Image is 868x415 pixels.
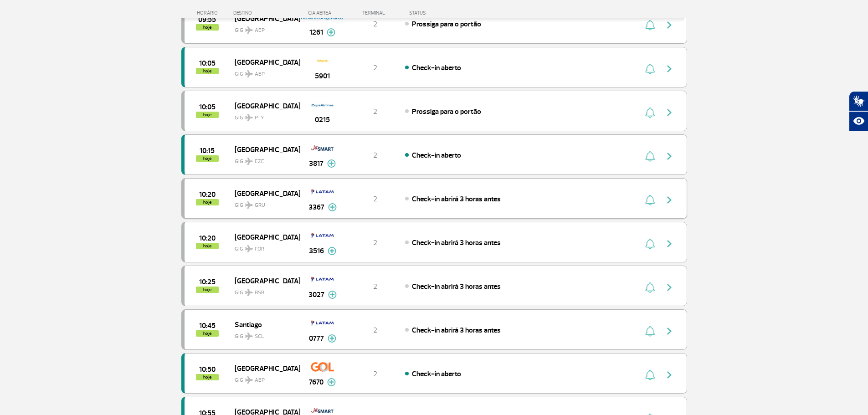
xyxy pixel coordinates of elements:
img: seta-direita-painel-voo.svg [664,326,675,337]
span: 0215 [315,114,330,125]
span: [GEOGRAPHIC_DATA] [235,231,293,243]
span: 5901 [315,71,330,82]
img: mais-info-painel-voo.svg [327,159,336,168]
span: 2 [373,151,377,160]
span: 2025-08-25 10:45:00 [199,323,216,329]
span: hoje [196,287,219,293]
img: sino-painel-voo.svg [645,151,655,162]
span: SCL [255,333,264,341]
div: Plugin de acessibilidade da Hand Talk. [849,91,868,131]
span: 2025-08-25 09:55:00 [198,16,216,23]
span: hoje [196,243,219,249]
span: GIG [235,371,293,384]
span: GRU [255,201,265,210]
img: sino-painel-voo.svg [645,107,655,118]
span: 3516 [309,246,324,256]
img: destiny_airplane.svg [245,245,253,252]
span: Check-in aberto [412,369,461,379]
span: GIG [235,153,293,166]
span: GIG [235,65,293,78]
span: Prossiga para o portão [412,107,481,116]
span: 2 [373,195,377,204]
img: sino-painel-voo.svg [645,20,655,31]
span: 2 [373,326,377,335]
img: seta-direita-painel-voo.svg [664,107,675,118]
span: GIG [235,284,293,297]
img: destiny_airplane.svg [245,26,253,34]
span: EZE [255,158,264,166]
span: GIG [235,240,293,253]
span: 2025-08-25 10:25:00 [199,279,216,285]
span: hoje [196,24,219,31]
span: [GEOGRAPHIC_DATA] [235,187,293,199]
img: destiny_airplane.svg [245,201,253,209]
span: GIG [235,21,293,35]
span: GIG [235,196,293,210]
img: mais-info-painel-voo.svg [328,203,337,211]
span: 2025-08-25 10:05:00 [199,60,216,67]
span: Check-in aberto [412,63,461,72]
span: [GEOGRAPHIC_DATA] [235,143,293,155]
img: mais-info-painel-voo.svg [327,378,336,386]
span: hoje [196,68,219,74]
span: 3817 [309,158,324,169]
span: 2 [373,20,377,29]
span: Santiago [235,318,293,330]
span: 2 [373,107,377,116]
img: mais-info-painel-voo.svg [327,28,335,36]
span: GIG [235,328,293,341]
span: 2 [373,369,377,379]
span: GIG [235,109,293,122]
img: sino-painel-voo.svg [645,63,655,74]
div: DESTINO [233,10,300,16]
span: FOR [255,245,264,253]
span: Check-in abrirá 3 horas antes [412,326,501,335]
div: TERMINAL [345,10,405,16]
span: [GEOGRAPHIC_DATA] [235,275,293,287]
span: Check-in aberto [412,151,461,160]
span: 3367 [308,202,324,213]
span: 2025-08-25 10:05:00 [199,104,216,110]
span: 2 [373,238,377,247]
img: mais-info-painel-voo.svg [328,334,336,343]
span: [GEOGRAPHIC_DATA] [235,362,293,374]
img: destiny_airplane.svg [245,158,253,165]
span: 2 [373,63,377,72]
span: 2025-08-25 10:15:00 [200,148,215,154]
div: HORÁRIO [184,10,234,16]
span: Check-in abrirá 3 horas antes [412,282,501,291]
span: AEP [255,376,265,384]
span: hoje [196,112,219,118]
span: hoje [196,199,219,205]
img: seta-direita-painel-voo.svg [664,20,675,31]
img: sino-painel-voo.svg [645,282,655,293]
img: seta-direita-painel-voo.svg [664,63,675,74]
img: sino-painel-voo.svg [645,238,655,249]
img: mais-info-painel-voo.svg [328,247,336,255]
span: 2025-08-25 10:20:00 [199,191,216,198]
span: 2025-08-25 10:20:00 [199,235,216,241]
span: AEP [255,26,265,35]
img: destiny_airplane.svg [245,70,253,77]
div: STATUS [405,10,479,16]
button: Abrir recursos assistivos. [849,111,868,131]
img: seta-direita-painel-voo.svg [664,238,675,249]
span: Check-in abrirá 3 horas antes [412,195,501,204]
div: CIA AÉREA [300,10,345,16]
img: seta-direita-painel-voo.svg [664,195,675,205]
span: [GEOGRAPHIC_DATA] [235,56,293,68]
img: destiny_airplane.svg [245,333,253,340]
span: hoje [196,374,219,380]
img: destiny_airplane.svg [245,114,253,121]
img: mais-info-painel-voo.svg [328,291,337,299]
img: destiny_airplane.svg [245,376,253,384]
span: Check-in abrirá 3 horas antes [412,238,501,247]
span: [GEOGRAPHIC_DATA] [235,100,293,112]
span: hoje [196,330,219,337]
img: sino-painel-voo.svg [645,195,655,205]
img: seta-direita-painel-voo.svg [664,151,675,162]
button: Abrir tradutor de língua de sinais. [849,91,868,111]
span: hoje [196,155,219,162]
span: BSB [255,289,264,297]
span: 2025-08-25 10:50:00 [199,366,216,373]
